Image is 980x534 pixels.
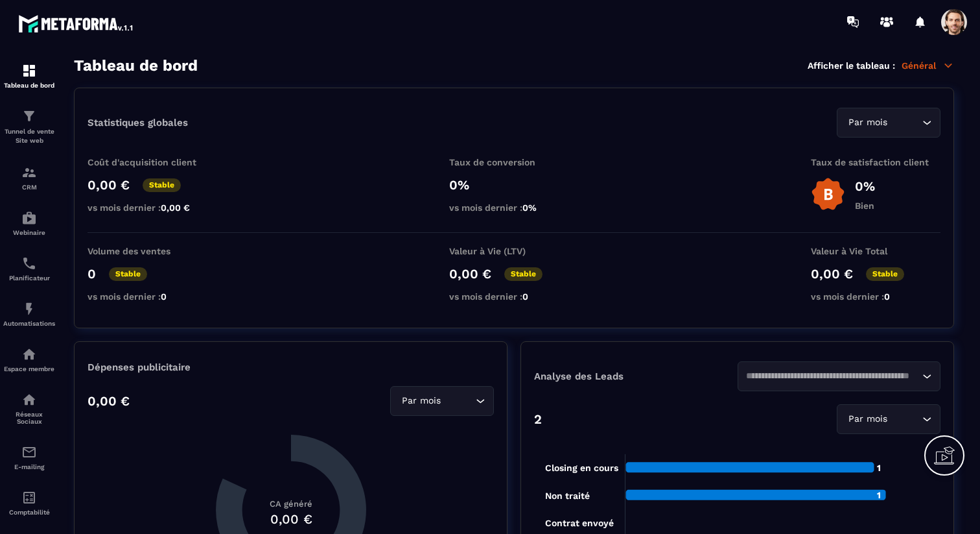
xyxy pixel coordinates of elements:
p: Réseaux Sociaux [3,411,55,425]
tspan: Closing en cours [545,463,618,474]
a: social-networksocial-networkRéseaux Sociaux [3,382,55,435]
p: Stable [109,267,147,281]
p: Afficher le tableau : [808,60,895,71]
p: Coût d'acquisition client [87,157,217,167]
tspan: Contrat envoyé [545,518,614,529]
img: automations [21,301,37,317]
img: formation [21,108,37,124]
p: Analyse des Leads [534,370,738,382]
p: Stable [143,178,181,192]
p: CRM [3,184,55,191]
input: Search for option [890,115,919,130]
a: formationformationTableau de bord [3,53,55,99]
img: scheduler [21,256,37,271]
p: Tableau de bord [3,82,55,89]
p: 0,00 € [811,266,853,282]
p: Automatisations [3,320,55,327]
img: accountant [21,490,37,505]
p: Stable [504,267,542,281]
p: vs mois dernier : [449,202,579,213]
img: automations [21,346,37,362]
a: automationsautomationsWebinaire [3,200,55,246]
span: 0% [522,202,537,213]
p: Volume des ventes [87,246,217,256]
a: accountantaccountantComptabilité [3,480,55,526]
img: b-badge-o.b3b20ee6.svg [811,177,845,212]
img: formation [21,63,37,79]
p: Webinaire [3,229,55,236]
input: Search for option [746,369,920,383]
img: email [21,444,37,460]
p: Taux de conversion [449,157,579,167]
p: Comptabilité [3,509,55,516]
p: Planificateur [3,274,55,282]
span: Par mois [845,115,890,130]
p: Valeur à Vie (LTV) [449,246,579,256]
span: Par mois [399,394,443,408]
input: Search for option [443,394,472,408]
div: Search for option [390,386,494,416]
tspan: Non traité [545,491,590,501]
p: Stable [866,267,904,281]
p: 0,00 € [449,266,491,282]
p: 0,00 € [87,177,130,193]
span: 0 [884,291,890,302]
a: formationformationTunnel de vente Site web [3,99,55,155]
span: 0 [522,291,528,302]
div: Search for option [738,361,941,391]
p: 0% [855,178,875,194]
img: automations [21,210,37,226]
a: automationsautomationsAutomatisations [3,291,55,337]
a: schedulerschedulerPlanificateur [3,246,55,291]
p: Dépenses publicitaire [87,361,494,373]
p: 0,00 € [87,393,130,409]
p: 0 [87,266,96,282]
span: Par mois [845,412,890,426]
img: formation [21,165,37,180]
p: vs mois dernier : [811,291,940,302]
img: logo [18,12,135,35]
p: Tunnel de vente Site web [3,127,55,145]
h3: Tableau de bord [74,56,198,75]
img: social-network [21,392,37,407]
p: vs mois dernier : [87,202,217,213]
p: Espace membre [3,365,55,372]
p: vs mois dernier : [87,291,217,302]
p: Général [902,60,954,71]
p: Bien [855,200,875,211]
p: Statistiques globales [87,117,188,128]
p: 0% [449,177,579,193]
p: E-mailing [3,463,55,470]
p: 2 [534,411,542,427]
input: Search for option [890,412,919,426]
div: Search for option [837,108,940,138]
p: vs mois dernier : [449,291,579,302]
a: automationsautomationsEspace membre [3,337,55,382]
span: 0,00 € [161,202,190,213]
a: formationformationCRM [3,155,55,200]
p: Taux de satisfaction client [811,157,940,167]
a: emailemailE-mailing [3,435,55,480]
span: 0 [161,291,167,302]
div: Search for option [837,404,940,434]
p: Valeur à Vie Total [811,246,940,256]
